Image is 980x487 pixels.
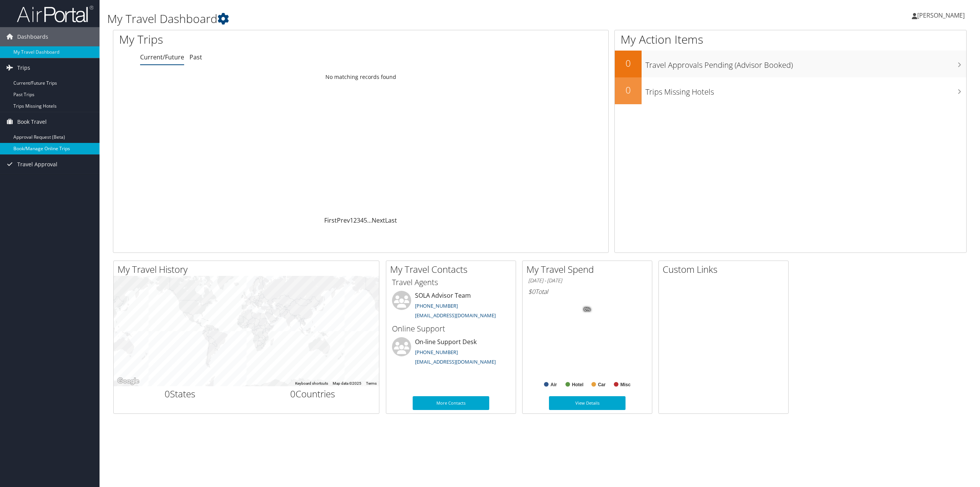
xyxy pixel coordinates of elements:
[615,77,966,104] a: 0Trips Missing Hotels
[415,302,458,309] a: [PHONE_NUMBER]
[917,11,965,20] span: [PERSON_NAME]
[392,323,510,334] h3: Online Support
[388,291,514,322] li: SOLA Advisor Team
[413,396,489,410] a: More Contacts
[615,51,966,77] a: 0Travel Approvals Pending (Advisor Booked)
[366,381,377,385] a: Terms (opens in new tab)
[118,263,379,276] h2: My Travel History
[17,112,47,131] span: Book Travel
[372,216,385,225] a: Next
[526,263,652,276] h2: My Travel Spend
[17,155,57,174] span: Travel Approval
[189,53,202,61] a: Past
[113,70,608,84] td: No matching records found
[645,56,966,71] h3: Travel Approvals Pending (Advisor Booked)
[385,216,397,225] a: Last
[337,216,350,225] a: Prev
[165,387,170,400] span: 0
[392,277,510,288] h3: Travel Agents
[415,349,458,356] a: [PHONE_NUMBER]
[17,5,93,23] img: airportal-logo.png
[572,382,583,387] text: Hotel
[615,31,966,48] h1: My Action Items
[295,381,328,386] button: Keyboard shortcuts
[549,396,626,410] a: View Details
[528,287,535,296] span: $0
[415,312,496,319] a: [EMAIL_ADDRESS][DOMAIN_NAME]
[140,53,184,61] a: Current/Future
[119,387,241,400] h2: States
[528,277,646,284] h6: [DATE] - [DATE]
[350,216,353,225] a: 1
[17,58,30,77] span: Trips
[415,358,496,365] a: [EMAIL_ADDRESS][DOMAIN_NAME]
[390,263,516,276] h2: My Travel Contacts
[388,337,514,369] li: On-line Support Desk
[364,216,367,225] a: 5
[550,382,557,387] text: Air
[333,381,361,385] span: Map data ©2025
[252,387,374,400] h2: Countries
[107,11,684,27] h1: My Travel Dashboard
[119,31,396,48] h1: My Trips
[357,216,360,225] a: 3
[584,307,590,312] tspan: 0%
[528,287,646,296] h6: Total
[290,387,296,400] span: 0
[17,27,48,46] span: Dashboards
[324,216,337,225] a: First
[353,216,357,225] a: 2
[621,382,631,387] text: Misc
[116,376,141,386] img: Google
[116,376,141,386] a: Open this area in Google Maps (opens a new window)
[360,216,364,225] a: 4
[912,4,972,27] a: [PERSON_NAME]
[663,263,788,276] h2: Custom Links
[645,83,966,97] h3: Trips Missing Hotels
[598,382,606,387] text: Car
[615,57,642,70] h2: 0
[615,84,642,97] h2: 0
[367,216,372,225] span: …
